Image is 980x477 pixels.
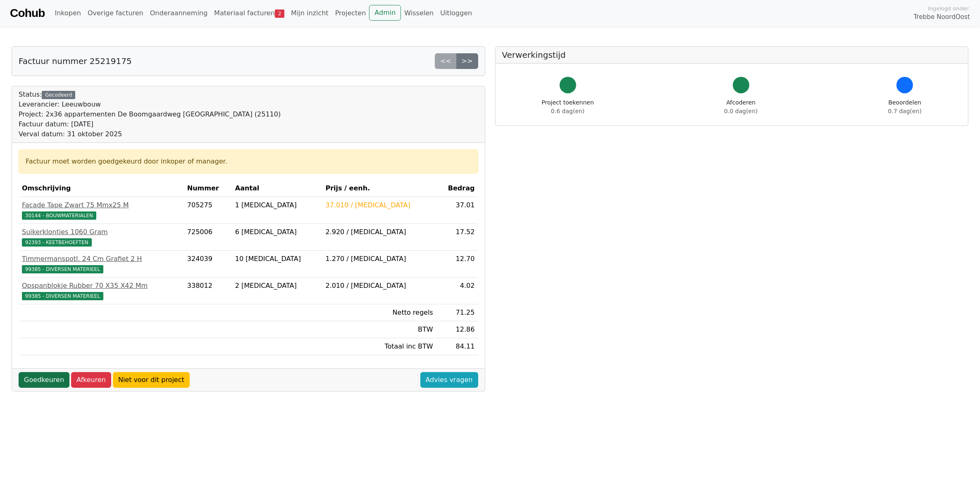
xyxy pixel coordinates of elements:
a: Inkopen [51,5,84,21]
th: Aantal [232,180,322,197]
a: Goedkeuren [19,372,69,388]
div: 10 [MEDICAL_DATA] [235,254,319,264]
a: Opspanblokje Rubber 70 X35 X42 Mm99385 - DIVERSEN MATERIEEL [22,281,181,301]
a: Wisselen [401,5,437,21]
td: 705275 [184,197,232,224]
a: Cohub [10,3,45,23]
td: Totaal inc BTW [322,338,436,355]
th: Nummer [184,180,232,197]
a: Overige facturen [84,5,147,21]
td: 725006 [184,224,232,251]
div: 2 [MEDICAL_DATA] [235,281,319,291]
span: 2 [275,9,284,18]
th: Omschrijving [19,180,184,197]
div: Gecodeerd [42,91,75,99]
div: Leverancier: Leeuwbouw [19,100,281,109]
a: Materiaal facturen2 [211,5,288,21]
th: Bedrag [436,180,478,197]
a: Afkeuren [71,372,111,388]
a: Onderaanneming [147,5,211,21]
span: 92393 - KEETBEHOEFTEN [22,238,92,247]
span: 99385 - DIVERSEN MATERIEEL [22,292,103,300]
a: Projecten [332,5,370,21]
div: 2.010 / [MEDICAL_DATA] [326,281,433,291]
span: Ingelogd onder: [928,5,970,12]
div: Factuur moet worden goedgekeurd door inkoper of manager. [26,157,471,166]
h5: Verwerkingstijd [502,50,962,60]
td: 71.25 [436,304,478,321]
span: 0.0 dag(en) [724,108,758,114]
a: Uitloggen [437,5,475,21]
td: Netto regels [322,304,436,321]
td: 12.86 [436,321,478,338]
span: 30144 - BOUWMATERIALEN [22,211,96,220]
a: >> [456,53,478,69]
div: Status: [19,90,281,139]
div: 6 [MEDICAL_DATA] [235,227,319,237]
td: 37.01 [436,197,478,224]
td: 338012 [184,278,232,304]
div: Suikerklontjes 1060 Gram [22,227,181,237]
div: Project toekennen [542,98,594,116]
td: 12.70 [436,251,478,278]
div: Facade Tape Zwart 75 Mmx25 M [22,200,181,210]
div: 1 [MEDICAL_DATA] [235,200,319,210]
a: Advies vragen [420,372,478,388]
h5: Factuur nummer 25219175 [19,56,132,66]
div: 2.920 / [MEDICAL_DATA] [326,227,433,237]
div: Beoordelen [888,98,922,116]
div: 1.270 / [MEDICAL_DATA] [326,254,433,264]
a: Admin [369,5,401,21]
a: Niet voor dit project [113,372,190,388]
span: 99385 - DIVERSEN MATERIEEL [22,265,103,273]
td: 324039 [184,251,232,278]
div: Timmermanspotl. 24 Cm Grafiet 2 H [22,254,181,264]
span: 0.6 dag(en) [551,108,584,114]
td: BTW [322,321,436,338]
td: 17.52 [436,224,478,251]
a: Mijn inzicht [288,5,332,21]
a: Facade Tape Zwart 75 Mmx25 M30144 - BOUWMATERIALEN [22,200,181,220]
th: Prijs / eenh. [322,180,436,197]
a: Suikerklontjes 1060 Gram92393 - KEETBEHOEFTEN [22,227,181,247]
span: Trebbe NoordOost [914,12,970,22]
div: 37.010 / [MEDICAL_DATA] [326,200,433,210]
div: Verval datum: 31 oktober 2025 [19,129,281,139]
div: Factuur datum: [DATE] [19,119,281,129]
div: Project: 2x36 appartementen De Boomgaardweg [GEOGRAPHIC_DATA] (25110) [19,109,281,119]
span: 0.7 dag(en) [888,108,922,114]
a: Timmermanspotl. 24 Cm Grafiet 2 H99385 - DIVERSEN MATERIEEL [22,254,181,274]
td: 4.02 [436,278,478,304]
div: Opspanblokje Rubber 70 X35 X42 Mm [22,281,181,291]
div: Afcoderen [724,98,758,116]
td: 84.11 [436,338,478,355]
